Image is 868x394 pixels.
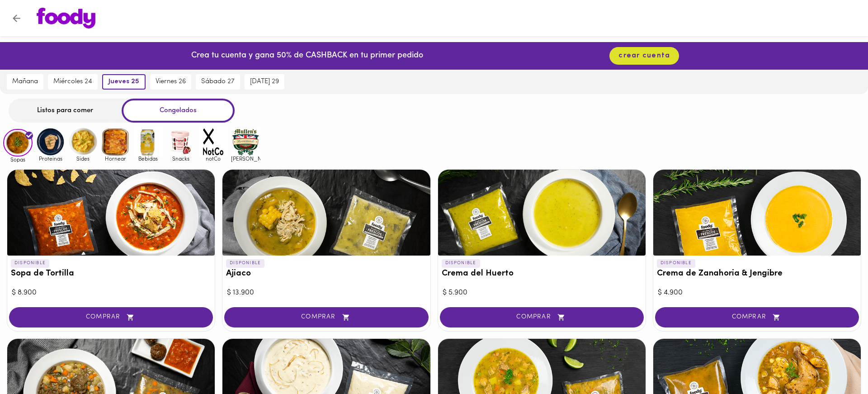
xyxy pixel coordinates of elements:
span: viernes 26 [156,78,186,86]
p: Crea tu cuenta y gana 50% de CASHBACK en tu primer pedido [191,50,423,62]
h3: Sopa de Tortilla [11,269,211,279]
span: [DATE] 29 [250,78,279,86]
p: DISPONIBLE [442,259,480,267]
span: Proteinas [36,156,65,161]
p: DISPONIBLE [11,259,49,267]
div: $ 13.900 [227,288,425,298]
button: COMPRAR [655,307,859,328]
button: sábado 27 [196,74,240,90]
div: Crema del Huerto [438,170,646,256]
span: mañana [12,78,38,86]
img: Bebidas [133,127,163,157]
span: COMPRAR [451,313,632,321]
span: Snacks [166,156,195,161]
div: $ 4.900 [658,288,856,298]
button: COMPRAR [9,307,213,328]
button: miércoles 24 [48,74,98,90]
span: Sides [68,156,98,161]
iframe: Messagebird Livechat Widget [816,342,859,385]
img: Proteinas [36,127,65,157]
button: crear cuenta [609,47,679,65]
h3: Ajiaco [226,269,426,279]
div: $ 5.900 [443,288,641,298]
button: jueves 25 [102,74,146,90]
h3: Crema de Zanahoria & Jengibre [657,269,857,279]
button: Volver [5,7,28,29]
p: DISPONIBLE [657,259,695,267]
span: sábado 27 [201,78,235,86]
span: COMPRAR [666,313,848,321]
span: Hornear [101,156,130,161]
button: [DATE] 29 [245,74,284,90]
button: COMPRAR [224,307,428,328]
div: $ 8.900 [12,288,210,298]
img: logo.png [37,8,95,28]
img: mullens [231,127,260,157]
div: Listos para comer [9,99,122,123]
span: miércoles 24 [53,78,92,86]
img: notCo [198,127,228,157]
img: Sides [68,127,98,157]
img: Snacks [166,127,195,157]
img: Hornear [101,127,130,157]
button: COMPRAR [440,307,644,328]
span: [PERSON_NAME] [231,156,260,161]
p: DISPONIBLE [226,259,264,267]
div: Congelados [122,99,235,123]
span: Bebidas [133,156,163,161]
button: viernes 26 [150,74,191,90]
img: Sopas [3,129,33,157]
div: Crema de Zanahoria & Jengibre [653,170,861,256]
div: Sopa de Tortilla [7,170,215,256]
div: Ajiaco [222,170,430,256]
span: notCo [198,156,228,161]
span: jueves 25 [108,78,139,86]
span: Sopas [3,157,33,162]
span: COMPRAR [236,313,417,321]
span: COMPRAR [20,313,202,321]
button: mañana [7,74,43,90]
h3: Crema del Huerto [442,269,642,279]
span: crear cuenta [618,52,670,60]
